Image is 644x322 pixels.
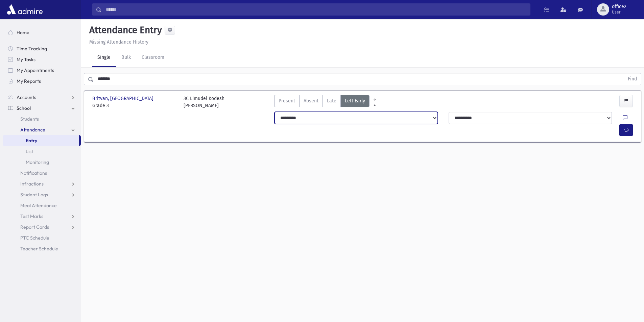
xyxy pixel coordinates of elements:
[20,116,39,122] span: Students
[3,157,81,168] a: Monitoring
[624,73,641,85] button: Find
[3,54,81,65] a: My Tasks
[5,3,44,16] img: AdmirePro
[3,146,81,157] a: List
[3,211,81,222] a: Test Marks
[17,29,29,35] span: Home
[102,3,530,16] input: Search
[92,102,177,109] span: Grade 3
[92,95,155,102] span: Britvan, [GEOGRAPHIC_DATA]
[136,48,170,67] a: Classroom
[3,92,81,103] a: Accounts
[3,43,81,54] a: Time Tracking
[327,97,336,104] span: Late
[3,103,81,114] a: School
[612,9,626,15] span: User
[304,97,318,104] span: Absent
[3,114,81,124] a: Students
[274,95,369,109] div: AttTypes
[20,170,47,176] span: Notifications
[17,94,36,100] span: Accounts
[3,189,81,200] a: Student Logs
[3,178,81,189] a: Infractions
[89,39,148,45] u: Missing Attendance History
[20,235,49,241] span: PTC Schedule
[3,65,81,76] a: My Appointments
[3,222,81,232] a: Report Cards
[612,4,626,9] span: office2
[17,105,31,111] span: School
[3,243,81,254] a: Teacher Schedule
[26,148,33,154] span: List
[20,213,43,219] span: Test Marks
[26,138,37,144] span: Entry
[20,127,45,133] span: Attendance
[3,232,81,243] a: PTC Schedule
[279,97,295,104] span: Present
[3,27,81,38] a: Home
[26,159,49,165] span: Monitoring
[3,76,81,86] a: My Reports
[17,56,35,63] span: My Tasks
[17,46,47,52] span: Time Tracking
[92,48,116,67] a: Single
[345,97,365,104] span: Left Early
[20,192,48,198] span: Student Logs
[116,48,136,67] a: Bulk
[3,135,79,146] a: Entry
[87,39,148,45] a: Missing Attendance History
[20,224,49,230] span: Report Cards
[87,24,162,36] h5: Attendance Entry
[20,202,57,208] span: Meal Attendance
[3,124,81,135] a: Attendance
[17,78,41,84] span: My Reports
[3,168,81,178] a: Notifications
[3,200,81,211] a: Meal Attendance
[20,181,44,187] span: Infractions
[20,246,58,252] span: Teacher Schedule
[17,67,54,73] span: My Appointments
[184,95,224,109] div: 3C Limudei Kodesh [PERSON_NAME]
